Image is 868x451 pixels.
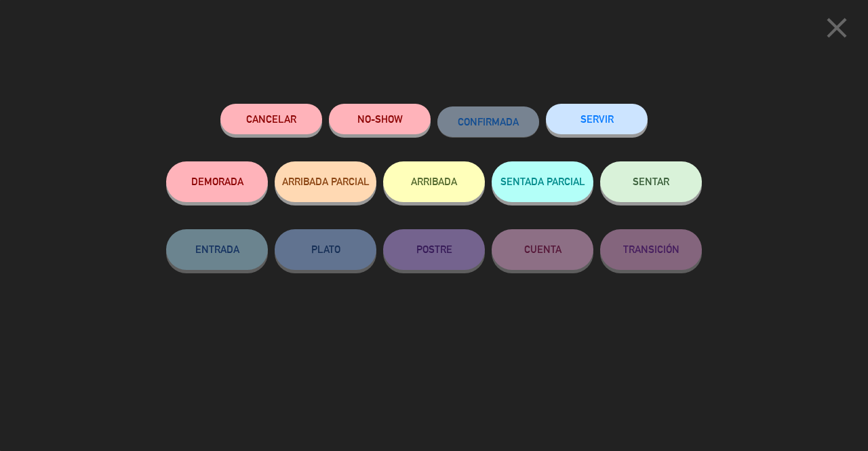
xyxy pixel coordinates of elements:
span: CONFIRMADA [458,116,519,128]
button: ARRIBADA PARCIAL [275,161,376,202]
button: ENTRADA [166,229,268,270]
button: Cancelar [220,104,322,134]
i: close [820,11,854,45]
button: close [816,10,858,50]
span: ARRIBADA PARCIAL [282,176,370,187]
button: SERVIR [546,104,648,134]
button: PLATO [275,229,376,270]
button: POSTRE [383,229,485,270]
button: CUENTA [492,229,593,270]
span: SENTAR [633,176,669,187]
button: SENTADA PARCIAL [492,161,593,202]
button: DEMORADA [166,161,268,202]
button: SENTAR [600,161,702,202]
button: CONFIRMADA [437,106,539,137]
button: ARRIBADA [383,161,485,202]
button: NO-SHOW [329,104,431,134]
button: TRANSICIÓN [600,229,702,270]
